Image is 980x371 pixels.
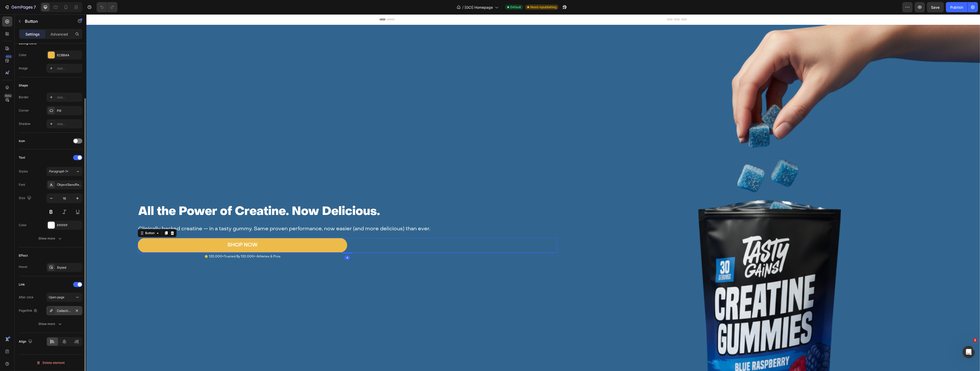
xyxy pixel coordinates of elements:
iframe: Intercom live chat [963,346,975,358]
div: 450 [5,54,12,59]
p: 7 [34,4,36,10]
div: After click [19,295,34,300]
span: Paragraph 1* [49,169,68,174]
div: Corner [19,108,29,113]
span: Save [931,5,940,9]
button: Show more [19,319,82,329]
div: Shadow [19,122,31,126]
div: Publish [950,5,963,10]
button: Save [927,2,944,12]
div: Icon [19,139,25,143]
p: Settings [25,31,40,37]
p: Advanced [51,31,68,37]
span: Need republishing [530,5,556,9]
div: Page/link [19,308,37,313]
p: Button [25,18,68,24]
div: Text [19,155,25,160]
div: Image [19,66,28,71]
div: Color [19,223,27,227]
span: ⭐ 120,000+Trusted By 120,000+ Athletes & Pros [118,241,194,244]
div: Color [19,53,27,57]
div: 4 [258,241,263,245]
button: 7 [2,2,38,12]
div: Effect [19,253,28,258]
button: Publish [946,2,967,12]
div: Show more [39,236,63,241]
div: Add... [57,122,81,126]
div: Border [19,95,29,100]
span: Default [510,5,521,9]
button: Show more [19,234,82,243]
iframe: Design area [86,14,980,371]
div: Undo/Redo [97,2,117,12]
div: FFFFFF [57,223,81,228]
div: Beta [4,94,12,98]
span: 1 [973,338,977,342]
div: Align [19,338,33,345]
span: Open page [49,295,64,299]
button: Delete element [19,359,82,367]
div: Shape [19,83,28,88]
button: Paragraph 1* [46,167,82,176]
div: Font [19,182,25,187]
div: Size [19,195,32,202]
div: Button [58,216,69,221]
div: Styles [19,169,28,174]
button: Open page [46,293,82,302]
div: ECBB4A [57,53,81,58]
span: [GCI] Homepage [465,5,493,10]
div: Hover [19,265,28,269]
div: Show more [39,321,63,326]
div: Styled [57,265,81,270]
div: Collection-page [57,309,72,313]
span: / [462,5,464,10]
strong: SHOP NOW [141,228,171,233]
div: Link [19,282,25,287]
div: Add... [57,66,81,71]
div: Pill [57,108,81,113]
div: ObjectSansRegular [57,183,81,187]
div: Delete element [36,360,65,366]
div: Add... [57,95,81,100]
